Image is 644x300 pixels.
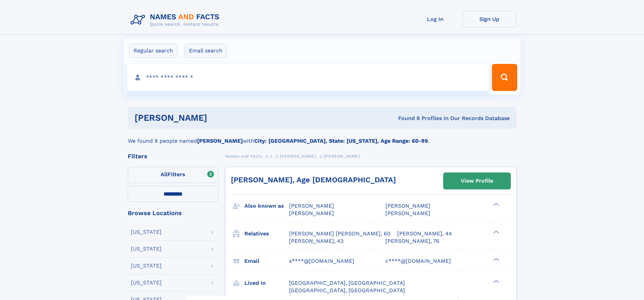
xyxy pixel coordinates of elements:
[461,173,493,189] div: View Profile
[289,237,343,245] a: [PERSON_NAME], 43
[289,287,405,294] span: [GEOGRAPHIC_DATA], [GEOGRAPHIC_DATA]
[289,280,405,286] span: [GEOGRAPHIC_DATA], [GEOGRAPHIC_DATA]
[303,115,510,122] div: Found 8 Profiles In Our Records Database
[492,202,500,207] div: ❯
[289,210,334,216] span: [PERSON_NAME]
[492,64,517,91] button: Search Button
[289,230,390,237] a: [PERSON_NAME] [PERSON_NAME], 60
[129,44,177,58] label: Regular search
[197,138,243,144] b: [PERSON_NAME]
[131,280,162,285] div: [US_STATE]
[225,152,262,160] a: Names and Facts
[127,64,489,91] input: search input
[385,237,439,245] a: [PERSON_NAME], 76
[492,279,500,283] div: ❯
[244,277,289,289] h3: Lived in
[135,114,303,122] h1: [PERSON_NAME]
[231,176,396,184] a: [PERSON_NAME], Age [DEMOGRAPHIC_DATA]
[128,129,517,145] div: We found 8 people named with .
[128,153,218,159] div: Filters
[161,171,168,178] span: All
[397,230,452,237] a: [PERSON_NAME], 44
[244,228,289,239] h3: Relatives
[131,263,162,269] div: [US_STATE]
[270,152,272,160] a: J
[254,138,428,144] b: City: [GEOGRAPHIC_DATA], State: [US_STATE], Age Range: 60-99
[408,11,462,27] a: Log In
[289,203,334,209] span: [PERSON_NAME]
[128,210,218,216] div: Browse Locations
[131,246,162,252] div: [US_STATE]
[385,210,430,216] span: [PERSON_NAME]
[462,11,517,27] a: Sign Up
[324,154,360,159] span: [PERSON_NAME]
[492,230,500,234] div: ❯
[128,167,218,183] label: Filters
[185,44,227,58] label: Email search
[492,257,500,261] div: ❯
[128,11,225,29] img: Logo Names and Facts
[244,255,289,267] h3: Email
[270,154,272,159] span: J
[244,200,289,212] h3: Also known as
[444,173,510,189] a: View Profile
[385,203,430,209] span: [PERSON_NAME]
[280,152,316,160] a: [PERSON_NAME]
[131,229,162,235] div: [US_STATE]
[280,154,316,159] span: [PERSON_NAME]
